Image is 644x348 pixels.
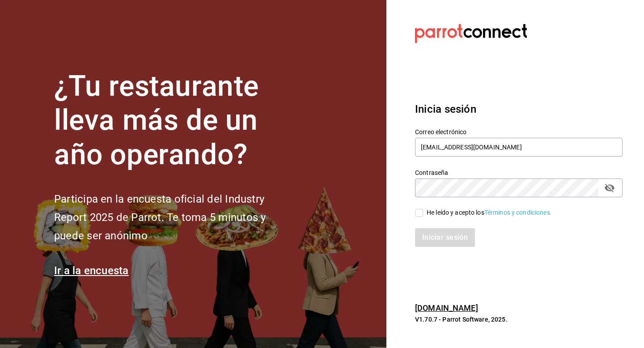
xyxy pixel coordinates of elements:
h2: Participa en la encuesta oficial del Industry Report 2025 de Parrot. Te toma 5 minutos y puede se... [54,190,296,245]
label: Contraseña [415,169,623,175]
button: passwordField [602,180,617,195]
input: Ingresa tu correo electrónico [415,138,623,157]
h1: ¿Tu restaurante lleva más de un año operando? [54,69,296,172]
h3: Inicia sesión [415,101,623,117]
p: V1.70.7 - Parrot Software, 2025. [415,315,623,324]
div: He leído y acepto los [427,208,552,217]
a: [DOMAIN_NAME] [415,303,478,313]
a: Ir a la encuesta [54,264,129,277]
label: Correo electrónico [415,128,623,135]
a: Términos y condiciones. [484,209,552,216]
